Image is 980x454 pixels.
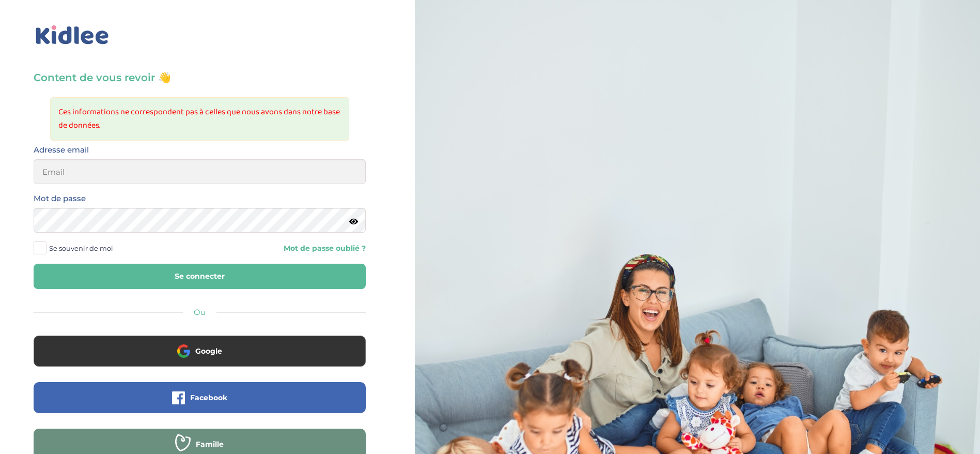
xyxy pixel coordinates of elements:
img: facebook.png [172,391,185,404]
span: Ou [194,307,206,317]
li: Ces informations ne correspondent pas à celles que nous avons dans notre base de données. [58,105,341,132]
a: Facebook [34,400,366,410]
button: Google [34,336,366,367]
h3: Content de vous revoir 👋 [34,70,366,85]
span: Google [195,346,222,356]
label: Adresse email [34,143,89,157]
span: Famille [196,439,224,449]
button: Facebook [34,382,366,413]
img: google.png [177,344,190,357]
input: Email [34,159,366,184]
label: Mot de passe [34,192,86,205]
span: Se souvenir de moi [49,241,113,255]
span: Facebook [190,392,227,403]
img: logo_kidlee_bleu [34,23,111,47]
button: Se connecter [34,264,366,289]
a: Google [34,353,366,363]
a: Mot de passe oublié ? [207,244,365,253]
